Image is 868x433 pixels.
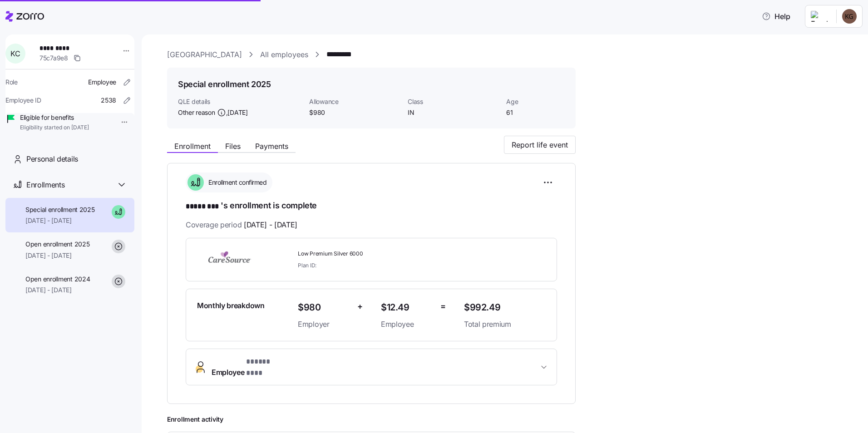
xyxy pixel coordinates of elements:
[464,319,546,330] span: Total premium
[5,96,41,105] span: Employee ID
[174,143,211,150] span: Enrollment
[178,97,302,106] span: QLE details
[25,285,90,295] span: [DATE] - [DATE]
[101,96,116,105] span: 2538
[25,275,90,284] span: Open enrollment 2024
[88,78,116,87] span: Employee
[167,415,576,424] span: Enrollment activity
[506,97,565,106] span: Age
[186,200,557,212] h1: 's enrollment is complete
[206,178,266,187] span: Enrollment confirmed
[178,108,248,117] span: Other reason ,
[755,7,798,25] button: Help
[197,249,262,270] img: CareSource
[26,153,78,165] span: Personal details
[178,79,271,90] h1: Special enrollment 2025
[25,216,95,225] span: [DATE] - [DATE]
[512,139,568,150] span: Report life event
[309,108,400,117] span: $980
[255,143,288,150] span: Payments
[260,49,308,60] a: All employees
[357,300,363,313] span: +
[186,219,297,231] span: Coverage period
[167,49,242,60] a: [GEOGRAPHIC_DATA]
[26,179,64,191] span: Enrollments
[464,300,546,315] span: $992.49
[298,319,350,330] span: Employer
[225,143,241,150] span: Files
[440,300,446,313] span: =
[309,97,400,106] span: Allowance
[5,78,18,87] span: Role
[842,9,857,24] img: b34cea83cf096b89a2fb04a6d3fa81b3
[298,261,316,269] span: Plan ID:
[381,300,433,315] span: $12.49
[227,108,247,117] span: [DATE]
[811,11,829,22] img: Employer logo
[212,356,286,378] span: Employee
[25,205,95,214] span: Special enrollment 2025
[298,250,457,258] span: Low Premium Silver 6000
[244,219,297,231] span: [DATE] - [DATE]
[39,54,68,63] span: 75c7a9e8
[25,240,89,249] span: Open enrollment 2025
[25,251,89,260] span: [DATE] - [DATE]
[506,108,565,117] span: 61
[381,319,433,330] span: Employee
[408,97,499,106] span: Class
[20,113,89,122] span: Eligible for benefits
[504,136,576,154] button: Report life event
[197,300,265,311] span: Monthly breakdown
[20,124,89,132] span: Eligibility started on [DATE]
[408,108,499,117] span: IN
[298,300,350,315] span: $980
[762,11,790,22] span: Help
[10,50,20,57] span: K C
